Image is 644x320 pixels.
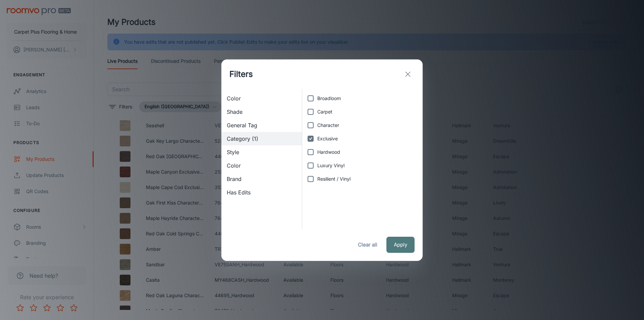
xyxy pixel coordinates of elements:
[227,148,297,156] span: Style
[221,92,302,105] div: Color
[317,175,351,183] span: Resilient / Vinyl
[317,135,338,142] span: Exclusive
[227,94,297,102] span: Color
[401,67,415,81] button: exit
[221,105,302,119] div: Shade
[221,145,302,159] div: Style
[227,135,297,143] span: Category (1)
[221,132,302,145] div: Category (1)
[227,162,297,170] span: Color
[317,148,340,156] span: Hardwood
[386,237,415,253] button: Apply
[221,119,302,132] div: General Tag
[317,95,341,102] span: Broadloom
[221,186,302,199] div: Has Edits
[229,68,253,80] h1: Filters
[317,162,344,169] span: Luxury Vinyl
[221,172,302,186] div: Brand
[227,108,297,116] span: Shade
[227,188,297,196] span: Has Edits
[227,121,297,129] span: General Tag
[221,159,302,172] div: Color
[354,237,381,253] button: Clear all
[227,175,297,183] span: Brand
[317,108,332,116] span: Carpet
[317,122,339,129] span: Character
